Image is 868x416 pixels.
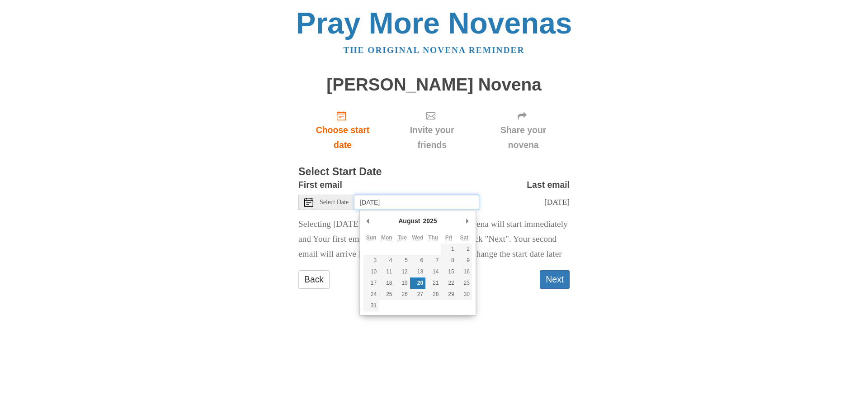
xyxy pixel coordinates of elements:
[441,289,456,300] button: 29
[363,255,379,266] button: 3
[457,277,472,289] button: 23
[441,277,456,289] button: 22
[410,255,425,266] button: 6
[540,270,570,289] button: Next
[379,289,394,300] button: 25
[298,75,570,95] h1: [PERSON_NAME] Novena
[457,244,472,255] button: 2
[410,277,425,289] button: 20
[410,266,425,277] button: 13
[457,266,472,277] button: 16
[457,255,472,266] button: 9
[412,234,423,241] abbr: Wednesday
[441,244,456,255] button: 1
[344,45,525,55] a: The original novena reminder
[363,289,379,300] button: 24
[379,255,394,266] button: 4
[296,6,572,40] a: Pray More Novenas
[298,166,570,178] h3: Select Start Date
[387,103,477,157] div: Click "Next" to confirm your start date first.
[486,123,561,153] span: Share your novena
[425,255,441,266] button: 7
[410,289,425,300] button: 27
[397,214,421,228] div: August
[396,123,468,153] span: Invite your friends
[381,234,392,241] abbr: Monday
[363,277,379,289] button: 17
[477,103,570,157] div: Click "Next" to confirm your start date first.
[363,300,379,311] button: 31
[445,234,452,241] abbr: Friday
[395,289,410,300] button: 26
[441,266,456,277] button: 15
[363,214,373,228] button: Previous Month
[379,277,394,289] button: 18
[425,277,441,289] button: 21
[307,123,378,153] span: Choose start date
[395,277,410,289] button: 19
[354,195,479,210] input: Use the arrow keys to pick a date
[457,289,472,300] button: 30
[395,266,410,277] button: 12
[527,177,570,192] label: Last email
[379,266,394,277] button: 11
[366,234,377,241] abbr: Sunday
[463,214,472,228] button: Next Month
[428,234,438,241] abbr: Thursday
[441,255,456,266] button: 8
[544,197,570,206] span: [DATE]
[363,266,379,277] button: 10
[298,270,330,289] a: Back
[397,234,406,241] abbr: Tuesday
[298,103,387,157] a: Choose start date
[425,289,441,300] button: 28
[425,266,441,277] button: 14
[320,199,349,206] span: Select Date
[395,255,410,266] button: 5
[298,217,570,262] p: Selecting [DATE] as the start date means Your novena will start immediately and Your first email ...
[460,234,468,241] abbr: Saturday
[298,177,342,192] label: First email
[421,214,438,228] div: 2025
